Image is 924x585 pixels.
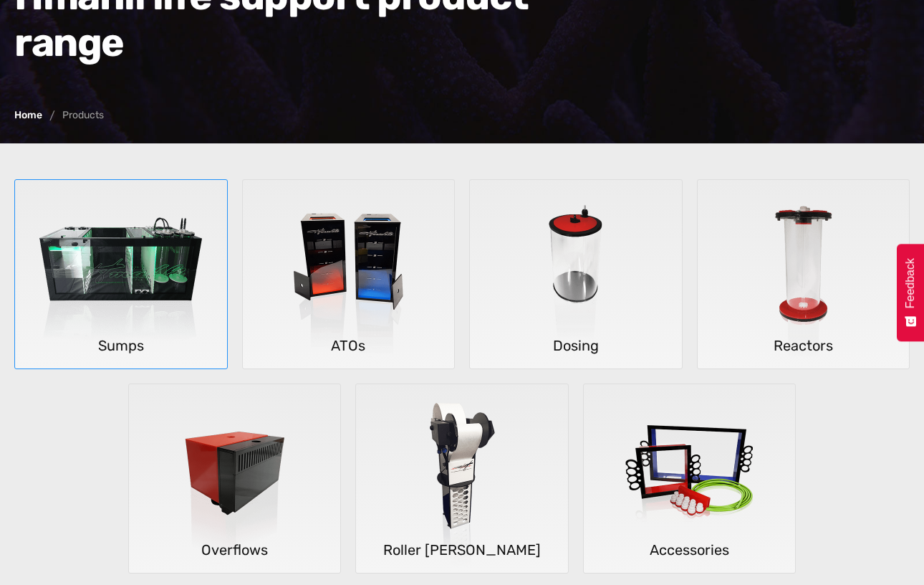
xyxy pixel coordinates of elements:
[62,110,104,120] div: Products
[243,180,454,369] img: ATOs
[698,180,909,369] img: Reactors
[584,384,795,574] img: Accessories
[897,244,924,341] button: Feedback - Show survey
[904,258,917,308] span: Feedback
[14,179,228,369] a: SumpsSumps
[697,179,910,369] a: ReactorsReactors
[698,333,910,358] h5: Reactors
[15,180,226,369] img: Sumps
[470,333,682,358] h5: Dosing
[356,538,568,562] h5: Roller [PERSON_NAME]
[129,538,341,562] h5: Overflows
[355,384,569,574] a: Roller matsRoller [PERSON_NAME]
[584,538,796,562] h5: Accessories
[128,384,342,574] a: OverflowsOverflows
[14,110,42,120] a: Home
[469,179,683,369] a: DosingDosing
[242,179,456,369] a: ATOsATOs
[129,384,340,574] img: Overflows
[15,333,227,358] h5: Sumps
[243,333,455,358] h5: ATOs
[583,384,797,574] a: AccessoriesAccessories
[357,384,568,574] img: Roller mats
[470,180,681,369] img: Dosing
